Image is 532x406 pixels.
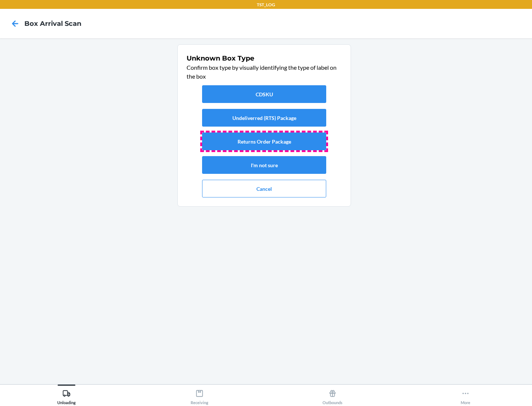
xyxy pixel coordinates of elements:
[202,85,326,103] button: CDSKU
[24,19,81,28] h4: Box Arrival Scan
[202,133,326,150] button: Returns Order Package
[202,156,326,174] button: I'm not sure
[191,386,208,405] div: Receiving
[187,54,342,63] h1: Unknown Box Type
[266,385,399,405] button: Outbounds
[399,385,532,405] button: More
[202,180,326,197] button: Cancel
[257,1,275,8] p: TST_LOG
[323,386,342,405] div: Outbounds
[133,385,266,405] button: Receiving
[202,109,326,127] button: Undeliverred (RTS) Package
[187,63,342,81] p: Confirm box type by visually identifying the type of label on the box
[461,386,470,405] div: More
[57,386,76,405] div: Unloading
